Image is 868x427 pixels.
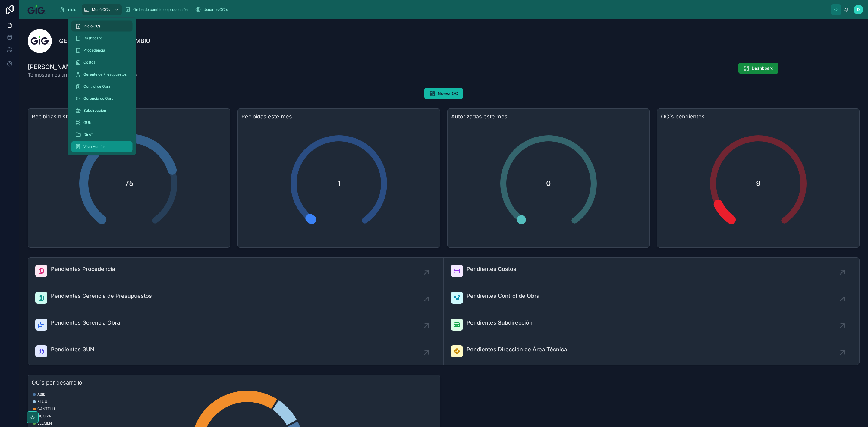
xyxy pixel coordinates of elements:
span: CANTELLI [37,407,55,411]
span: Gerencia de Obra [83,96,114,101]
a: Pendientes GUN [28,338,444,365]
span: Pendientes Dirección de Área Técnica [467,345,567,354]
span: ELEMENT [37,421,54,426]
span: DirAT [83,132,93,137]
a: Pendientes Gerencia Obra [28,311,444,338]
h3: Autorizadas este mes [451,112,646,121]
span: D [857,7,860,12]
span: GUN [83,120,92,125]
span: Inicio OCs [83,24,101,29]
img: App logo [24,5,49,14]
a: Gerente de Presupuestos [71,69,133,80]
a: Usuarios OC´s [193,4,232,15]
a: Inicio [57,4,80,15]
a: Pendientes Costos [444,258,859,284]
span: 0 [546,179,551,188]
span: Pendientes Control de Obra [467,292,539,300]
span: Procedencia [83,48,105,53]
a: Pendientes Dirección de Área Técnica [444,338,859,365]
h3: OC´s pendientes [661,112,856,121]
span: DUO 24 [37,414,51,419]
span: Menú OCs [92,7,110,12]
a: Costos [71,57,133,68]
h3: Recibidas histórico [32,112,226,121]
span: Gerente de Presupuestos [83,72,127,77]
a: Pendientes Gerencia de Presupuestos [28,284,444,311]
a: Inicio OCs [71,21,133,32]
a: Subdirección [71,105,133,116]
h1: [PERSON_NAME] [28,63,137,71]
h3: Recibidas este mes [241,112,436,121]
span: Subdirección [83,108,106,113]
span: Pendientes Gerencia Obra [51,319,120,327]
a: Control de Obra [71,81,133,92]
a: Vista Admins [71,141,133,152]
a: Orden de cambio de producción [123,4,192,15]
button: Nueva OC [424,88,463,99]
a: Gerencia de Obra [71,93,133,104]
span: Pendientes Subdirección [467,319,533,327]
a: Procedencia [71,45,133,56]
span: Pendientes GUN [51,345,94,354]
span: Te mostramos un vistazo de lo que ha sucedido [28,71,137,78]
a: GUN [71,117,133,128]
span: Dashboard [752,65,774,71]
span: Usuarios OC´s [203,7,228,12]
h3: OC´s por desarrollo [32,378,436,387]
a: Pendientes Procedencia [28,258,444,284]
span: 1 [337,179,340,188]
span: Inicio [67,7,76,12]
span: Nueva OC [438,90,458,96]
span: Control de Obra [83,84,111,89]
span: ABIE [37,392,45,397]
div: scrollable content [54,3,831,16]
a: Pendientes Subdirección [444,311,859,338]
a: Pendientes Control de Obra [444,284,859,311]
a: DirAT [71,129,133,140]
span: Pendientes Gerencia de Presupuestos [51,292,152,300]
a: Dashboard [71,33,133,44]
span: Orden de cambio de producción [133,7,188,12]
span: 75 [125,179,133,188]
span: 9 [756,179,761,188]
span: Costos [83,60,95,65]
button: Dashboard [738,63,778,74]
h1: GESTIÓN ÓRDENES DE CAMBIO [59,37,150,45]
span: Pendientes Costos [467,265,516,273]
span: BLUU [37,399,47,404]
span: Vista Admins [83,144,105,149]
span: Dashboard [83,36,102,41]
a: Menú OCs [82,4,122,15]
span: Pendientes Procedencia [51,265,115,273]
